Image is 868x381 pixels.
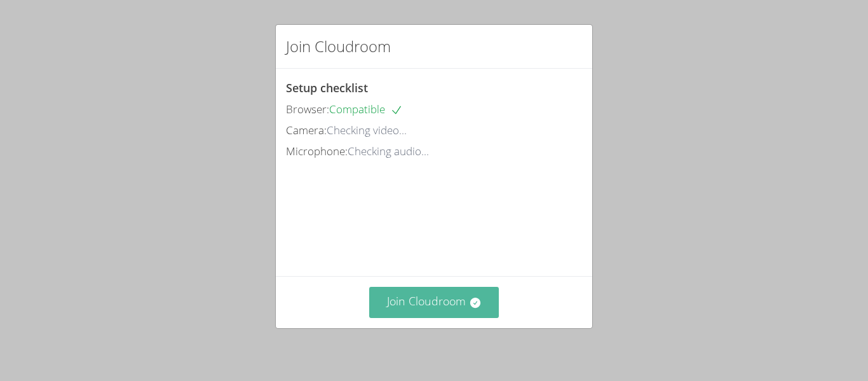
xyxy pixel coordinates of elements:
[327,123,407,137] span: Checking video...
[286,35,391,58] h2: Join Cloudroom
[286,80,368,95] span: Setup checklist
[286,144,348,158] span: Microphone:
[286,102,329,116] span: Browser:
[329,102,403,116] span: Compatible
[369,287,499,318] button: Join Cloudroom
[348,144,429,158] span: Checking audio...
[286,123,327,137] span: Camera:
